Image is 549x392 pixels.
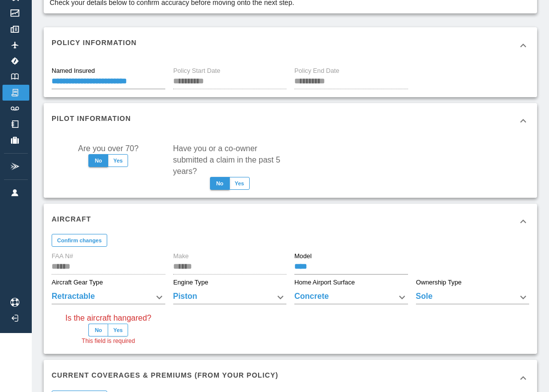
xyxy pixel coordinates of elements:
[294,66,340,75] label: Policy End Date
[66,312,151,324] label: Is the aircraft hangared?
[52,278,103,287] label: Aircraft Gear Type
[173,143,287,177] label: Have you or a co-owner submitted a claim in the past 5 years?
[52,214,91,224] h6: Aircraft
[229,177,250,190] button: Yes
[52,370,278,381] h6: Current Coverages & Premiums (from your policy)
[108,324,128,336] button: Yes
[44,27,537,63] div: Policy Information
[173,252,189,261] label: Make
[416,278,462,287] label: Ownership Type
[294,290,408,304] div: Concrete
[294,252,312,261] label: Model
[44,204,537,239] div: Aircraft
[52,66,95,75] label: Named Insured
[108,154,128,167] button: Yes
[173,290,287,304] div: Piston
[52,113,131,124] h6: Pilot Information
[88,154,108,167] button: No
[52,37,137,48] h6: Policy Information
[82,336,135,346] span: This field is required
[52,290,165,304] div: Retractable
[52,252,73,261] label: FAA N#
[210,177,230,190] button: No
[78,143,138,154] label: Are you over 70?
[88,324,108,336] button: No
[173,278,208,287] label: Engine Type
[416,290,530,304] div: Sole
[173,66,220,75] label: Policy Start Date
[44,103,537,139] div: Pilot Information
[52,234,107,247] button: Confirm changes
[294,278,355,287] label: Home Airport Surface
